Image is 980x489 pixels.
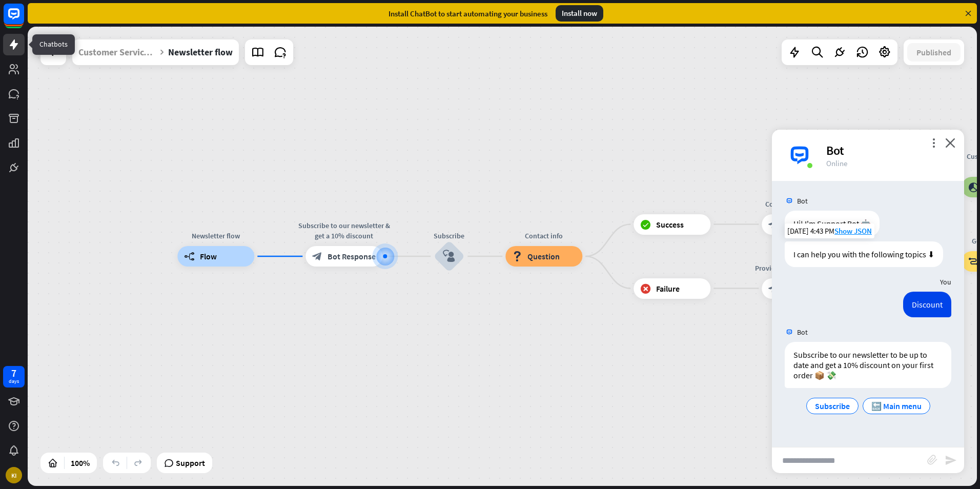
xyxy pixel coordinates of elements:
span: 🔙 Main menu [871,401,922,411]
div: Bot [826,142,952,158]
a: 7 days [3,366,25,388]
span: Question [527,251,560,261]
span: Success [656,219,684,230]
i: block_failure [640,283,651,294]
div: KI [6,467,22,483]
div: Customer Service Bot [78,39,156,65]
div: 100% [68,455,93,471]
button: Published [907,43,961,62]
div: Online [826,158,952,168]
div: Newsletter flow [168,39,233,65]
span: Support [176,455,205,471]
button: Open LiveChat chat widget [8,4,39,35]
div: Discount [903,292,951,317]
i: builder_tree [184,251,195,261]
div: Hi! I'm Support Bot 🤖 [785,211,880,236]
i: block_bot_response [768,219,779,230]
span: Flow [200,251,217,261]
div: [DATE] 4:43 PM [785,223,874,238]
span: Failure [656,283,680,294]
span: Bot Response [328,251,376,261]
i: block_goto [968,256,979,267]
div: Newsletter flow [170,231,262,241]
div: Install ChatBot to start automating your business [389,9,547,18]
i: more_vert [929,138,938,148]
span: You [940,277,951,287]
i: block_bot_response [312,251,322,261]
i: block_attachment [927,455,937,465]
div: days [9,378,19,385]
span: Bot [797,328,808,337]
i: block_user_input [443,250,455,262]
div: Install now [556,5,603,22]
div: I can help you with the following topics ⬇ [785,241,943,267]
i: close [945,138,955,148]
div: Provide a valid email address [754,263,846,273]
div: Subscribe to our newsletter & get a 10% discount [298,220,390,241]
i: block_bot_response [768,283,779,294]
i: block_add_to_segment [968,182,978,192]
span: Show JSON [834,226,872,236]
i: block_question [512,251,522,261]
i: block_success [640,219,651,230]
div: Subscribe to our newsletter to be up to date and get a 10% discount on your first order 📦 💸 [785,342,951,388]
div: Contact info [498,231,590,241]
div: 7 [11,369,16,378]
div: Confirm email address [754,199,846,209]
div: Subscribe [418,231,480,241]
span: Subscribe [815,401,850,411]
span: Bot [797,196,808,206]
i: send [945,454,957,466]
